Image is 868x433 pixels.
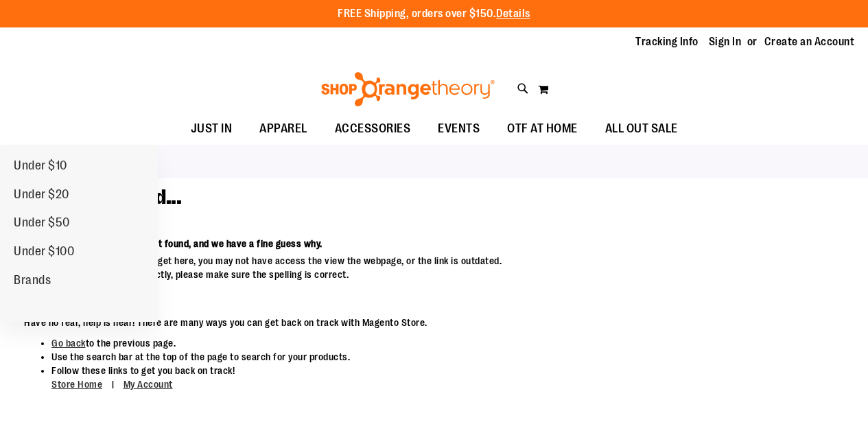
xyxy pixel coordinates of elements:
[14,159,67,176] span: Under $10
[124,379,173,390] a: My Account
[507,113,578,144] span: OTF AT HOME
[14,244,74,261] span: Under $100
[51,338,86,349] a: Go back
[335,113,411,144] span: ACCESSORIES
[14,215,70,233] span: Under $50
[764,34,855,49] a: Create an Account
[51,379,102,390] a: Store Home
[496,8,530,20] a: Details
[51,254,673,268] li: If you clicked on a link to get here, you may not have access the view the webpage, or the link i...
[51,336,673,350] li: to the previous page.
[709,34,742,49] a: Sign In
[438,113,480,144] span: EVENTS
[14,187,69,204] span: Under $20
[24,237,673,250] dt: The page you requested was not found, and we have a fine guess why.
[259,113,307,144] span: APPAREL
[14,273,51,290] span: Brands
[24,299,673,312] dt: What can you do?
[319,72,497,106] img: Shop Orangetheory
[605,113,678,144] span: ALL OUT SALE
[105,373,121,397] span: |
[51,364,673,392] li: Follow these links to get you back on track!
[191,113,233,144] span: JUST IN
[338,6,530,22] p: FREE Shipping, orders over $150.
[51,350,673,364] li: Use the search bar at the top of the page to search for your products.
[24,316,673,329] dd: Have no fear, help is near! There are many ways you can get back on track with Magento Store.
[51,268,673,281] li: If you typed the URL directly, please make sure the spelling is correct.
[635,34,699,49] a: Tracking Info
